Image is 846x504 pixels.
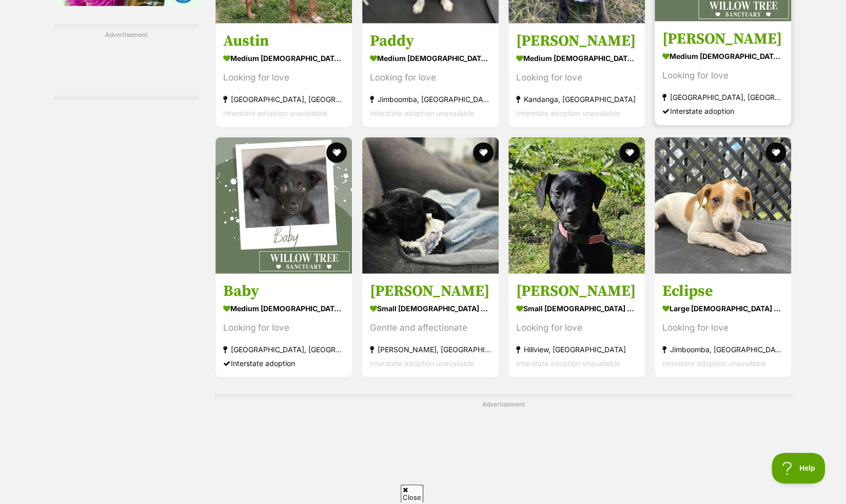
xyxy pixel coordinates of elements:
[362,24,499,128] a: Paddy medium [DEMOGRAPHIC_DATA] Dog Looking for love Jimboomba, [GEOGRAPHIC_DATA] Interstate adop...
[223,301,344,316] strong: medium [DEMOGRAPHIC_DATA] Dog
[516,31,637,51] h3: [PERSON_NAME]
[370,92,491,106] strong: Jimboomba, [GEOGRAPHIC_DATA]
[508,137,645,274] img: Harry - Dachshund Dog
[54,25,200,99] div: Advertisement
[516,71,637,85] div: Looking for love
[508,274,645,378] a: [PERSON_NAME] small [DEMOGRAPHIC_DATA] Dog Looking for love Hillview, [GEOGRAPHIC_DATA] Interstat...
[223,71,344,85] div: Looking for love
[370,71,491,85] div: Looking for love
[662,321,783,335] div: Looking for love
[362,274,499,378] a: [PERSON_NAME] small [DEMOGRAPHIC_DATA] Dog Gentle and affectionate [PERSON_NAME], [GEOGRAPHIC_DAT...
[401,485,423,502] span: Close
[223,109,327,117] span: Interstate adoption unavailable
[766,143,786,163] button: favourite
[662,69,783,83] div: Looking for love
[662,281,783,301] h3: Eclipse
[223,321,344,335] div: Looking for love
[223,51,344,66] strong: medium [DEMOGRAPHIC_DATA] Dog
[662,359,766,368] span: Interstate adoption unavailable
[516,342,637,356] strong: Hillview, [GEOGRAPHIC_DATA]
[370,301,491,316] strong: small [DEMOGRAPHIC_DATA] Dog
[370,321,491,335] div: Gentle and affectionate
[327,143,347,163] button: favourite
[655,22,791,126] a: [PERSON_NAME] medium [DEMOGRAPHIC_DATA] Dog Looking for love [GEOGRAPHIC_DATA], [GEOGRAPHIC_DATA]...
[662,29,783,49] h3: [PERSON_NAME]
[223,342,344,356] strong: [GEOGRAPHIC_DATA], [GEOGRAPHIC_DATA]
[655,274,791,378] a: Eclipse large [DEMOGRAPHIC_DATA] Dog Looking for love Jimboomba, [GEOGRAPHIC_DATA] Interstate ado...
[223,281,344,301] h3: Baby
[662,301,783,316] strong: large [DEMOGRAPHIC_DATA] Dog
[370,51,491,66] strong: medium [DEMOGRAPHIC_DATA] Dog
[662,90,783,104] strong: [GEOGRAPHIC_DATA], [GEOGRAPHIC_DATA]
[516,281,637,301] h3: [PERSON_NAME]
[662,342,783,356] strong: Jimboomba, [GEOGRAPHIC_DATA]
[516,359,620,368] span: Interstate adoption unavailable
[223,92,344,106] strong: [GEOGRAPHIC_DATA], [GEOGRAPHIC_DATA]
[362,137,499,274] img: Minnie - Dachshund (Miniature) Dog
[772,453,825,483] iframe: Help Scout Beacon - Open
[655,137,791,274] img: Eclipse - Bull Arab Dog
[516,109,620,117] span: Interstate adoption unavailable
[473,143,494,163] button: favourite
[223,356,344,370] div: Interstate adoption
[508,24,645,128] a: [PERSON_NAME] medium [DEMOGRAPHIC_DATA] Dog Looking for love Kandanga, [GEOGRAPHIC_DATA] Intersta...
[516,301,637,316] strong: small [DEMOGRAPHIC_DATA] Dog
[516,92,637,106] strong: Kandanga, [GEOGRAPHIC_DATA]
[370,109,474,117] span: Interstate adoption unavailable
[370,359,474,368] span: Interstate adoption unavailable
[215,274,352,378] a: Baby medium [DEMOGRAPHIC_DATA] Dog Looking for love [GEOGRAPHIC_DATA], [GEOGRAPHIC_DATA] Intersta...
[215,24,352,128] a: Austin medium [DEMOGRAPHIC_DATA] Dog Looking for love [GEOGRAPHIC_DATA], [GEOGRAPHIC_DATA] Inters...
[370,342,491,356] strong: [PERSON_NAME], [GEOGRAPHIC_DATA]
[516,51,637,66] strong: medium [DEMOGRAPHIC_DATA] Dog
[619,143,640,163] button: favourite
[662,49,783,64] strong: medium [DEMOGRAPHIC_DATA] Dog
[662,104,783,118] div: Interstate adoption
[215,137,352,274] img: Baby - Mixed breed Dog
[370,281,491,301] h3: [PERSON_NAME]
[223,31,344,51] h3: Austin
[516,321,637,335] div: Looking for love
[370,31,491,51] h3: Paddy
